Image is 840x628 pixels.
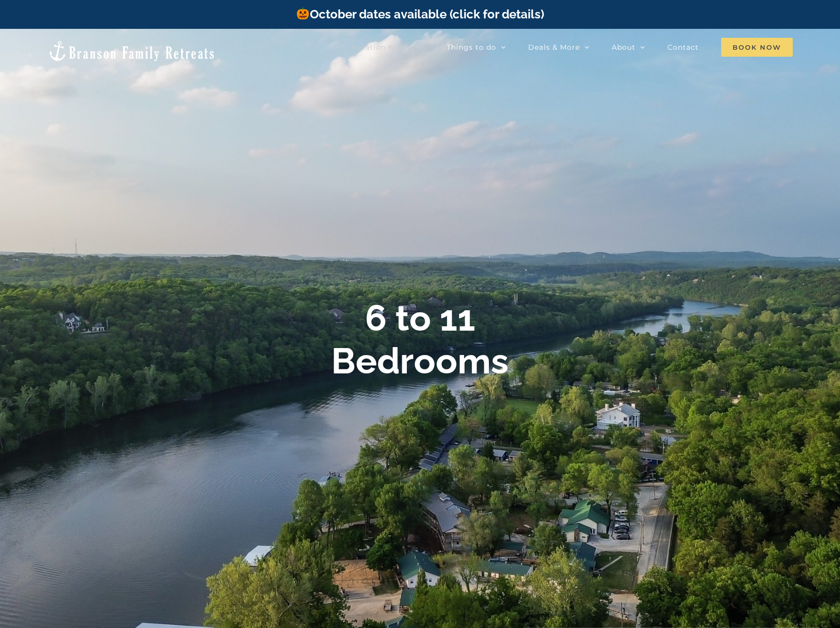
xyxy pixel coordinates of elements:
[721,38,793,57] span: Book Now
[297,7,309,19] img: 🎃
[447,44,496,51] span: Things to do
[352,37,424,57] a: Vacation homes
[667,37,699,57] a: Contact
[528,37,589,57] a: Deals & More
[296,7,544,21] a: October dates available (click for details)
[47,40,216,62] img: Branson Family Retreats Logo
[612,37,645,57] a: About
[667,44,699,51] span: Contact
[352,44,415,51] span: Vacation homes
[447,37,506,57] a: Things to do
[721,37,793,57] a: Book Now
[612,44,636,51] span: About
[528,44,580,51] span: Deals & More
[331,297,509,382] b: 6 to 11 Bedrooms
[352,37,793,57] nav: Main Menu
